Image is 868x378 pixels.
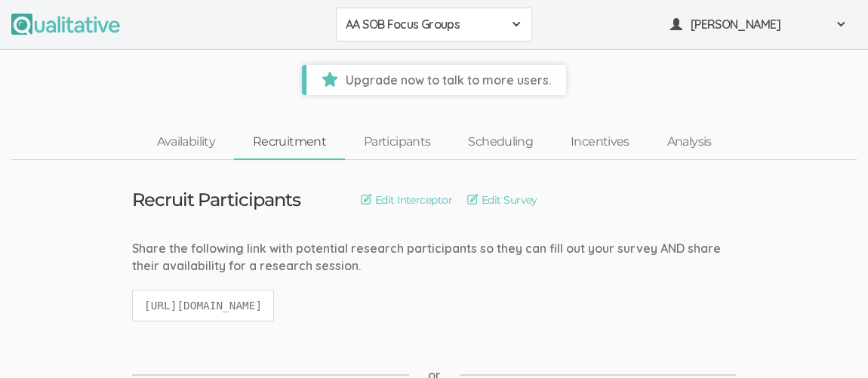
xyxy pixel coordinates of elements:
[346,16,503,33] span: AA SOB Focus Groups
[467,192,537,208] a: Edit Survey
[132,190,300,210] h3: Recruit Participants
[648,126,730,158] a: Analysis
[302,65,566,95] a: Upgrade now to talk to more users.
[234,126,345,158] a: Recruitment
[449,126,552,158] a: Scheduling
[138,126,234,158] a: Availability
[132,240,736,275] div: Share the following link with potential research participants so they can fill out your survey AN...
[660,8,857,41] button: [PERSON_NAME]
[336,8,532,41] button: AA SOB Focus Groups
[11,14,120,35] img: Qualitative
[552,126,648,158] a: Incentives
[306,65,566,95] span: Upgrade now to talk to more users.
[361,192,452,208] a: Edit Interceptor
[132,290,274,322] code: [URL][DOMAIN_NAME]
[345,126,449,158] a: Participants
[691,16,826,33] span: [PERSON_NAME]
[793,306,868,378] iframe: Chat Widget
